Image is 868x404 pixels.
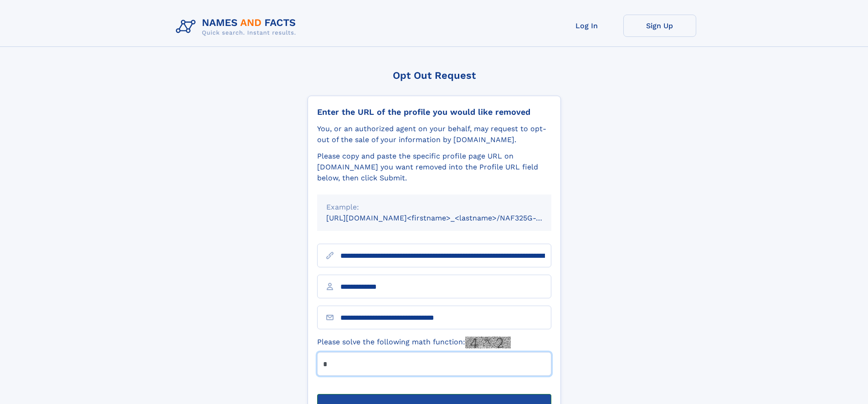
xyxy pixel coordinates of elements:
[308,70,561,81] div: Opt Out Request
[326,202,542,213] div: Example:
[326,214,569,222] small: [URL][DOMAIN_NAME]<firstname>_<lastname>/NAF325G-xxxxxxxx
[550,15,623,37] a: Log In
[317,337,511,348] label: Please solve the following math function:
[317,123,551,145] div: You, or an authorized agent on your behalf, may request to opt-out of the sale of your informatio...
[623,15,696,37] a: Sign Up
[317,107,551,117] div: Enter the URL of the profile you would like removed
[172,15,303,39] img: Logo Names and Facts
[317,151,551,184] div: Please copy and paste the specific profile page URL on [DOMAIN_NAME] you want removed into the Pr...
